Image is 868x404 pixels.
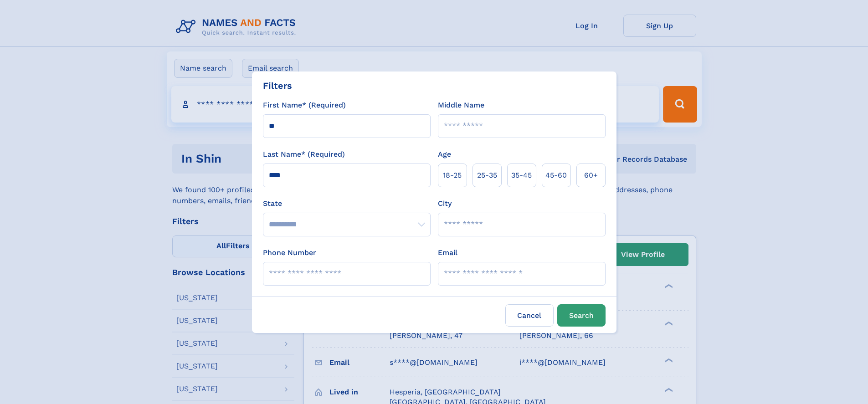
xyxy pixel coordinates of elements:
[557,304,606,327] button: Search
[511,170,532,181] span: 35‑45
[438,100,484,111] label: Middle Name
[438,198,452,209] label: City
[505,304,554,327] label: Cancel
[263,149,345,160] label: Last Name* (Required)
[263,79,292,92] div: Filters
[438,247,457,258] label: Email
[545,170,567,181] span: 45‑60
[263,100,346,111] label: First Name* (Required)
[477,170,497,181] span: 25‑35
[263,198,431,209] label: State
[584,170,598,181] span: 60+
[438,149,451,160] label: Age
[263,247,316,258] label: Phone Number
[443,170,462,181] span: 18‑25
